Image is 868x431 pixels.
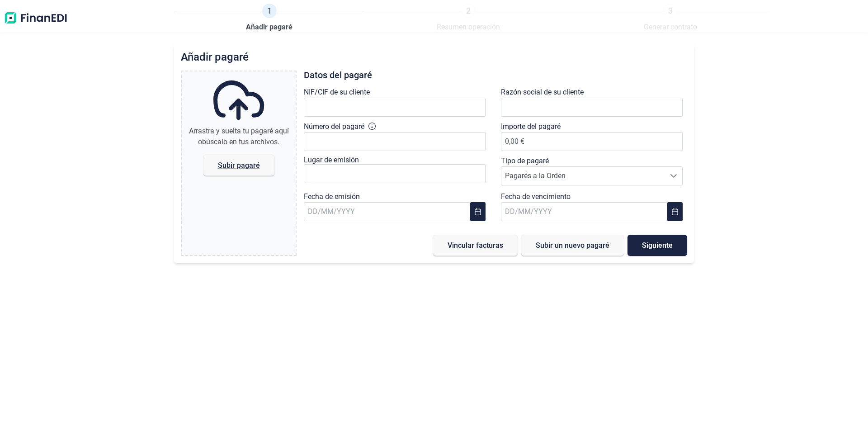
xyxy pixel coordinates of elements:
[536,242,609,249] span: Subir un nuevo pagaré
[4,4,68,33] img: Logo de aplicación
[501,191,571,202] label: Fecha de vencimiento
[218,162,260,169] span: Subir pagaré
[304,156,359,164] label: Lugar de emisión
[246,4,292,33] a: 1Añadir pagaré
[181,51,687,63] h2: Añadir pagaré
[501,87,584,98] label: Razón social de su cliente
[185,126,292,147] div: Arrastra y suelta tu pagaré aquí o
[304,87,370,98] label: NIF/CIF de su cliente
[246,22,292,33] span: Añadir pagaré
[304,121,364,132] label: Número del pagaré
[304,191,360,202] label: Fecha de emisión
[521,235,624,256] button: Subir un nuevo pagaré
[262,4,277,18] span: 1
[470,202,486,221] button: Choose Date
[667,202,683,221] button: Choose Date
[501,156,549,166] label: Tipo de pagaré
[501,202,667,221] input: DD/MM/YYYY
[627,235,687,256] button: Siguiente
[448,242,503,249] span: Vincular facturas
[304,202,470,221] input: DD/MM/YYYY
[433,235,518,256] button: Vincular facturas
[501,121,561,132] label: Importe del pagaré
[202,137,279,146] span: búscalo en tus archivos.
[642,242,673,249] span: Siguiente
[304,71,687,80] h3: Datos del pagaré
[501,167,665,185] span: Pagarés a la Orden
